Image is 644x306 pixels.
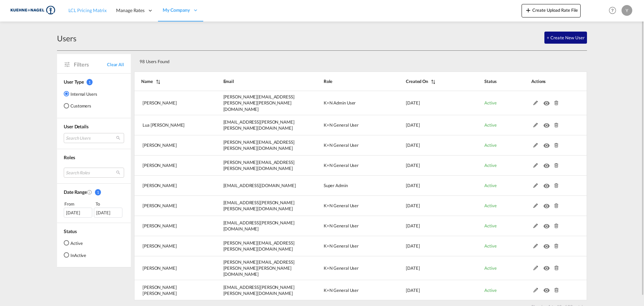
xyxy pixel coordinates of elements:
span: Status [64,228,76,234]
td: 2025-07-01 [389,236,468,256]
td: ramunas.uldukis@kuehne-nagel.com [207,216,307,236]
th: Created On [389,72,468,91]
span: [DATE] [406,223,420,228]
span: User Details [64,124,89,129]
span: Active [484,223,496,228]
td: 2025-09-17 [389,135,468,156]
span: [EMAIL_ADDRESS][PERSON_NAME][DOMAIN_NAME] [223,220,294,231]
span: 1 [87,79,93,85]
div: Help [607,5,622,17]
td: K+N General User [307,256,389,280]
span: [DATE] [406,100,420,105]
span: [PERSON_NAME][EMAIL_ADDRESS][PERSON_NAME][DOMAIN_NAME] [223,139,294,151]
div: To [95,201,124,207]
span: [EMAIL_ADDRESS][DOMAIN_NAME] [223,183,296,188]
td: K+N General User [307,115,389,135]
span: Roles [64,155,75,160]
span: LCL Pricing Matrix [68,7,107,13]
td: lua.carrieri@kuehne-nagel.com [207,115,307,135]
span: My Company [163,7,190,13]
span: Active [484,163,496,168]
span: Active [484,203,496,208]
td: dinesh.kumar@freightify.co [207,176,307,196]
md-icon: icon-eye [543,242,552,247]
md-radio-button: Internal Users [64,90,97,97]
td: K+N General User [307,135,389,156]
span: Help [607,5,618,16]
button: icon-plus 400-fgCreate Upload Rate File [522,4,581,17]
span: [PERSON_NAME] [143,183,177,188]
span: [DATE] [406,203,420,208]
td: mohamed.abdulkadir@kuehne-nagel.com [207,91,307,115]
span: Clear All [107,61,124,68]
span: [PERSON_NAME] [143,223,177,228]
md-icon: icon-eye [543,141,552,146]
th: Role [307,72,389,91]
td: Super Admin [307,176,389,196]
md-icon: icon-eye [543,121,552,126]
span: User Type [64,79,84,85]
td: 2025-06-20 [389,256,468,280]
span: Super Admin [324,183,348,188]
th: Actions [515,72,587,91]
span: Active [484,265,496,271]
td: 2025-07-15 [389,216,468,236]
span: Lua [PERSON_NAME] [143,122,184,128]
span: Manage Rates [116,7,145,14]
td: Mohamed Abdulkadir [134,91,207,115]
span: [DATE] [406,163,420,168]
td: Pascal Zellweger [134,156,207,176]
md-radio-button: Active [64,239,86,246]
td: Ramunas Uldukis [134,216,207,236]
span: [PERSON_NAME] [143,265,177,271]
span: 1 [95,189,101,195]
span: [PERSON_NAME] [143,142,177,148]
div: [DATE] [94,208,122,218]
span: [PERSON_NAME] [PERSON_NAME] [143,285,177,296]
td: Thomas Harder [134,236,207,256]
th: Name [134,72,207,91]
span: [PERSON_NAME] [143,100,177,105]
span: [DATE] [406,265,420,271]
td: K+N General User [307,156,389,176]
td: 2025-08-05 [389,176,468,196]
td: Carolina Gonçalves [134,196,207,216]
td: prasenjit.ghosh@kuehne-nagel.com [207,135,307,156]
span: Active [484,100,496,105]
button: + Create New User [544,32,587,44]
span: [PERSON_NAME] [143,203,177,208]
span: K+N General User [324,203,359,208]
span: [DATE] [406,243,420,249]
div: 98 Users Found [137,53,540,67]
td: K+N General User [307,216,389,236]
md-radio-button: InActive [64,252,86,258]
span: K+N General User [324,163,359,168]
span: Date Range [64,189,87,195]
span: Active [484,288,496,293]
td: Prasenjit Ghosh [134,135,207,156]
span: Active [484,122,496,128]
span: [PERSON_NAME][EMAIL_ADDRESS][PERSON_NAME][PERSON_NAME][DOMAIN_NAME] [223,259,294,277]
span: K+N General User [324,122,359,128]
span: K+N General User [324,265,359,271]
md-icon: icon-eye [543,222,552,227]
span: [PERSON_NAME] [143,163,177,168]
td: 2025-09-17 [389,91,468,115]
img: 36441310f41511efafde313da40ec4a4.png [10,3,55,18]
span: [PERSON_NAME][EMAIL_ADDRESS][PERSON_NAME][PERSON_NAME][DOMAIN_NAME] [223,94,294,112]
span: [PERSON_NAME] [143,243,177,249]
md-icon: icon-eye [543,182,552,186]
td: K+N General User [307,196,389,216]
span: [EMAIL_ADDRESS][PERSON_NAME][PERSON_NAME][DOMAIN_NAME] [223,119,294,131]
td: Lua Carrieri [134,115,207,135]
span: [DATE] [406,288,420,293]
td: Ruth Njoroge [134,256,207,280]
md-icon: icon-plus 400-fg [524,6,532,14]
span: [DATE] [406,142,420,148]
td: Dinesh Kumar [134,176,207,196]
span: Active [484,243,496,249]
td: carolina.goncalves@kuehne-nagel.com [207,196,307,216]
td: 2025-06-04 [389,280,468,300]
md-icon: icon-eye [543,162,552,166]
td: 2025-08-14 [389,156,468,176]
